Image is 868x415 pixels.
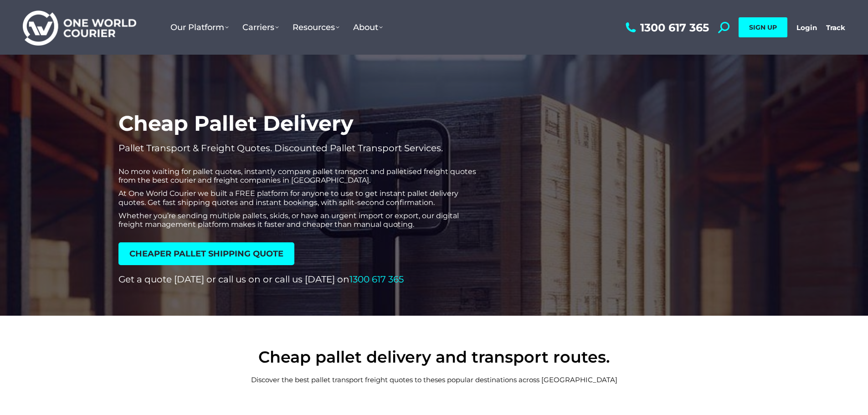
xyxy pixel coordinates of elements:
span: Resources [293,22,339,32]
span: Our Platform [170,22,229,32]
a: Carriers [236,13,286,41]
p: No more waiting for pallet quotes, instantly compare pallet transport and palletised freight quot... [118,167,478,184]
span: About [353,22,383,32]
span: SIGN UP [749,23,777,31]
a: 1300 617 365 [623,22,709,33]
p: Get a quote [DATE] or call us on or call us [DATE] on [118,274,478,284]
a: Track [826,23,845,32]
a: 1300 617 365 [349,274,404,285]
a: Resources [286,13,346,41]
span: cheaper pallet shipping quote [129,250,283,258]
a: SIGN UP [739,17,787,37]
a: Our Platform [164,13,236,41]
p: At One World Courier we built a FREE platform for anyone to use to get instant pallet delivery qu... [118,189,478,206]
p: Pallet Transport & Freight Quotes. Discounted Pallet Transport Services. [118,143,478,153]
a: Login [796,23,817,32]
span: Carriers [242,22,279,32]
p: Whether you’re sending multiple pallets, skids, or have an urgent import or export, our digital f... [118,211,478,229]
h4: Cheap pallet delivery and transport routes. [156,348,712,367]
h2: Cheap Pallet Delivery [118,113,478,134]
h4: Discover the best pallet transport freight quotes to theses popular destinations across [GEOGRAPH... [156,376,712,384]
a: About [346,13,390,41]
img: One World Courier [23,9,136,46]
a: cheaper pallet shipping quote [118,242,294,265]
